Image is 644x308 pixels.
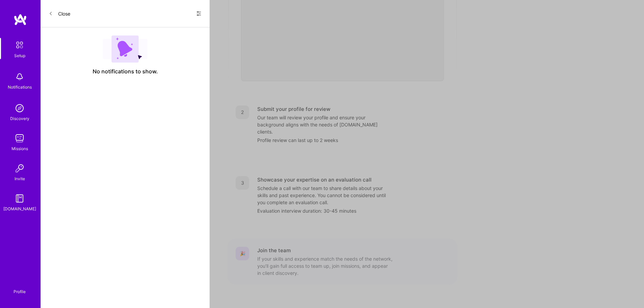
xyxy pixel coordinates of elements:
img: bell [13,70,26,84]
img: Invite [13,162,26,175]
button: Close [49,8,70,19]
span: No notifications to show. [93,68,158,75]
img: empty [103,35,147,63]
div: Missions [11,145,28,152]
img: teamwork [13,132,26,145]
div: Setup [14,52,25,59]
div: Invite [15,175,25,182]
img: discovery [13,101,26,115]
a: Profile [11,281,28,294]
div: Discovery [10,115,29,122]
div: Notifications [8,84,32,91]
img: guide book [13,192,26,205]
img: setup [13,38,27,52]
img: logo [14,14,27,26]
div: Profile [14,288,26,294]
div: [DOMAIN_NAME] [3,205,36,212]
